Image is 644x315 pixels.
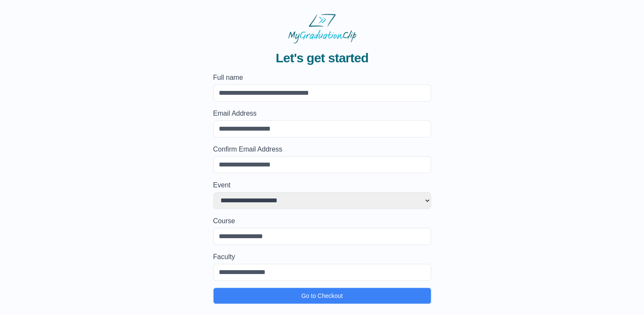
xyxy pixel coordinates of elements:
label: Email Address [213,108,431,119]
label: Full name [213,73,431,83]
label: Course [213,216,431,226]
label: Event [213,180,431,190]
button: Go to Checkout [213,288,431,304]
label: Confirm Email Address [213,144,431,155]
span: Let's get started [276,50,369,66]
label: Faculty [213,252,431,262]
img: MyGraduationClip [288,14,356,44]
